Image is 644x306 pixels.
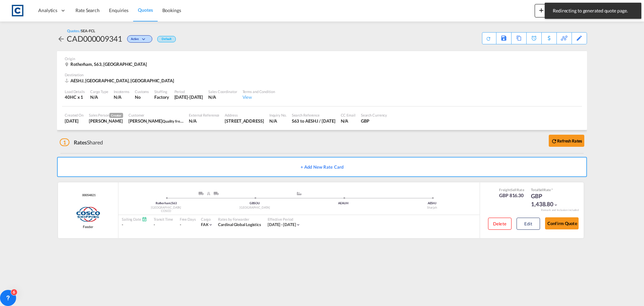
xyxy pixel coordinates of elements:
[122,33,154,44] div: Change Status Here
[109,7,128,13] span: Enquiries
[89,118,123,124] div: Hannah Nutter
[166,192,255,199] div: Pickup ModeService Type South Yorkshire, England,TruckRail; Truck
[531,187,565,192] div: Total Rate
[122,209,210,213] div: COSCO
[499,192,524,199] div: GBP 816.30
[60,139,103,146] div: Shared
[90,94,108,100] div: N/A
[268,222,296,228] div: 01 Aug 2025 - 31 Aug 2025
[218,222,261,227] span: Cardinal Global Logistics
[299,201,388,206] div: AEAUH
[57,33,67,44] div: icon-arrow-left
[210,206,299,210] div: [GEOGRAPHIC_DATA]
[535,4,565,17] button: icon-plus 400-fgNewicon-chevron-down
[210,201,299,206] div: GBSOU
[201,222,209,227] span: FAK
[243,94,275,100] div: View
[60,138,69,146] span: 1
[292,113,335,118] div: Search Reference
[536,208,584,212] div: Remark and Inclusion included
[162,118,194,124] span: Quality freight Hull
[131,37,141,43] span: Active
[341,113,356,118] div: CC Email
[531,192,565,208] div: GBP 1,438.80
[225,118,264,124] div: Building 131, Humber Enterprise Park, Mercury Aviation Way Brough, Hull , East Riding of Yorkshir...
[135,94,149,100] div: No
[485,35,492,42] md-icon: icon-refresh
[128,118,183,124] div: Andrea Driscoll
[537,6,545,14] md-icon: icon-plus 400-fg
[172,201,177,205] span: S63
[141,38,149,41] md-icon: icon-chevron-down
[74,139,87,145] span: Rates
[81,29,95,33] span: SEA-FCL
[180,222,181,228] div: -
[208,94,237,100] div: N/A
[243,89,275,94] div: Terms and Condition
[551,7,635,14] span: Redirecting to generated quote page.
[90,89,108,94] div: Cargo Type
[114,89,129,94] div: Incoterms
[549,135,584,147] button: icon-refreshRefresh Rates
[122,217,147,222] div: Sailing Date
[65,89,85,94] div: Load Details
[114,94,121,100] div: N/A
[388,206,476,210] div: Sharjah
[180,217,196,222] div: Free Days
[486,33,493,41] div: Quote PDF is not available at this time
[537,7,562,13] span: New
[361,113,387,118] div: Search Currency
[80,193,95,198] div: Contract / Rate Agreement / Tariff / Spot Pricing Reference Number: 00054821
[553,203,558,207] md-icon: icon-chevron-down
[295,192,303,195] md-icon: assets/icons/custom/ship-fill.svg
[65,118,84,124] div: 14 Aug 2025
[57,157,587,177] button: + Add New Rate Card
[189,113,219,118] div: External Reference
[127,35,152,43] div: Change Status Here
[154,89,169,94] div: Stuffing
[208,89,237,94] div: Sales Coordinator
[70,61,147,67] span: Rotherham, S63, [GEOGRAPHIC_DATA]
[135,89,149,94] div: Customs
[218,222,261,228] div: Cardinal Global Logistics
[361,118,387,124] div: GBP
[89,113,123,118] div: Sales Person
[268,222,296,227] span: [DATE] - [DATE]
[65,56,579,61] div: Origin
[545,217,579,229] button: Confirm Quote
[517,218,540,230] button: Edit
[201,217,213,222] div: Cargo
[154,94,169,100] div: Factory Stuffing
[154,217,173,222] div: Transit Time
[207,192,210,195] img: RAIL
[551,188,553,192] span: Subject to Remarks
[174,89,203,94] div: Period
[75,206,100,223] img: COSCO
[268,217,301,222] div: Effective Period
[539,188,544,192] span: Sell
[154,222,173,228] div: -
[488,218,512,230] button: Delete
[109,113,123,118] span: Creator
[499,187,524,192] div: Freight Rate
[388,201,476,206] div: AESHJ
[67,28,95,33] div: Quotes /SEA-FCL
[128,113,183,118] div: Customer
[496,33,511,44] div: Save As Template
[214,192,219,195] img: ROAD
[208,222,213,227] md-icon: icon-chevron-down
[75,7,100,13] span: Rate Search
[189,118,219,124] div: N/A
[138,7,153,13] span: Quotes
[57,35,65,43] md-icon: icon-arrow-left
[511,188,517,192] span: Sell
[162,7,181,13] span: Bookings
[557,138,582,143] b: Refresh Rates
[80,193,95,198] span: 00054821
[551,138,557,144] md-icon: icon-refresh
[171,201,172,205] span: |
[269,118,286,124] div: N/A
[199,192,204,195] img: ROAD
[269,113,286,118] div: Inquiry No.
[142,217,147,222] md-icon: Schedules Available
